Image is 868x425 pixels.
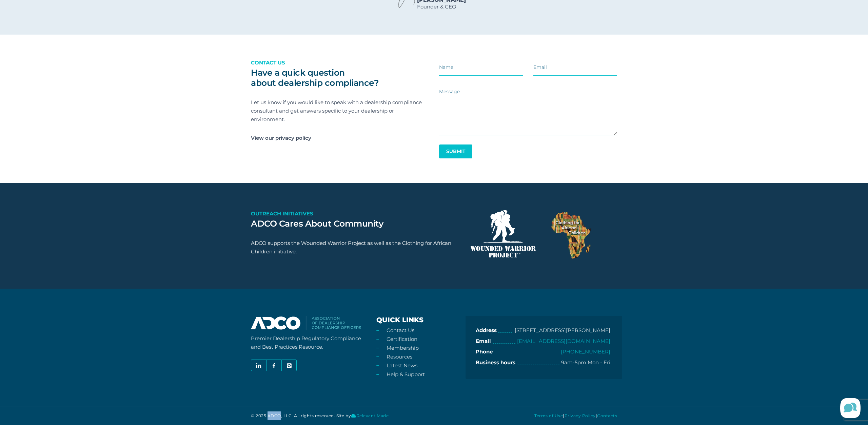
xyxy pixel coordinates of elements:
[251,218,460,229] h2: ADCO Cares About Community
[439,144,472,158] button: Submit
[471,210,536,257] img: Wounded Warrior Project logo
[376,316,460,324] h3: Quick Links
[515,326,610,335] p: [STREET_ADDRESS][PERSON_NAME]
[534,411,617,420] span: | |
[561,348,610,355] a: [PHONE_NUMBER]
[533,59,617,76] input: Email
[251,316,361,330] img: association-of-dealership-compliance-officers-logo2023.svg
[387,327,414,333] a: Contact Us
[549,210,593,261] img: Clothing for African Children logo
[476,326,497,335] b: Address
[251,239,460,256] p: ADCO supports the Wounded Warrior Project as well as the Clothing for African Children initiative.
[417,4,466,9] span: Founder & CEO
[387,336,417,342] a: Certification
[565,413,596,418] a: Privacy Policy
[251,98,429,123] p: Let us know if you would like to speak with a dealership compliance consultant and get answers sp...
[387,345,419,351] a: Membership
[387,371,425,378] a: Help & Support
[597,413,617,418] a: Contacts
[534,413,563,418] a: Terms of Use
[251,209,460,218] p: Outreach Initiatives
[251,334,366,351] p: Premier Dealership Regulatory Compliance and Best Practices Resource.
[387,362,417,369] a: Latest News
[251,67,429,88] h2: Have a quick question about dealership compliance?
[834,391,868,425] iframe: Lucky Orange Messenger
[351,413,389,418] a: Relevant Made
[251,413,390,418] span: © 2025 ADCO, LLC. All rights reserved. Site by .
[251,134,311,142] a: View our privacy policy
[476,337,491,346] b: Email
[476,358,515,367] b: Business hours
[517,338,610,344] a: [EMAIL_ADDRESS][DOMAIN_NAME]
[387,353,412,360] a: Resources
[251,58,429,67] p: Contact us
[561,358,610,367] p: 9am-5pm Mon - Fri
[439,59,523,76] input: Name
[476,347,493,356] b: Phone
